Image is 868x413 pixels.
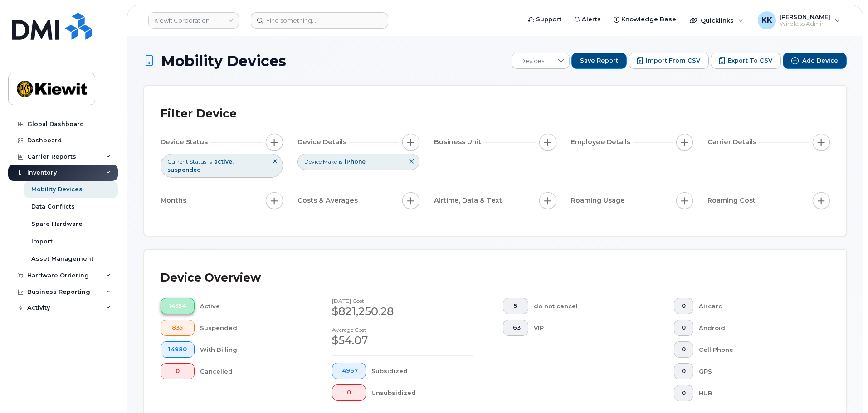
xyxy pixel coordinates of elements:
[297,137,349,147] span: Device Details
[208,158,212,165] span: is
[682,346,686,353] span: 0
[707,137,759,147] span: Carrier Details
[161,53,286,69] span: Mobility Devices
[304,158,337,165] span: Device Make
[168,346,187,353] span: 14980
[161,320,195,336] button: 835
[571,53,627,69] button: Save Report
[503,320,528,336] button: 163
[682,302,686,310] span: 0
[332,327,473,333] h4: Average cost
[200,298,303,314] div: Active
[802,57,838,65] span: Add Device
[161,298,195,314] button: 14354
[371,384,474,401] div: Unsubsidized
[699,385,816,401] div: HUB
[161,341,195,358] button: 14980
[682,324,686,331] span: 0
[629,53,709,69] button: Import from CSV
[297,196,361,205] span: Costs & Averages
[699,320,816,336] div: Android
[511,324,521,331] span: 163
[161,363,195,379] button: 0
[512,53,552,69] span: Devices
[682,389,686,397] span: 0
[200,320,303,336] div: Suspended
[674,363,693,379] button: 0
[345,158,366,165] span: iPhone
[200,363,303,379] div: Cancelled
[371,363,474,379] div: Subsidized
[707,196,758,205] span: Roaming Cost
[674,320,693,336] button: 0
[161,102,237,126] div: Filter Device
[682,368,686,375] span: 0
[829,374,861,406] iframe: Messenger Launcher
[332,363,366,379] button: 14967
[332,298,473,304] h4: [DATE] cost
[711,53,781,69] button: Export to CSV
[168,302,187,310] span: 14354
[783,53,847,69] button: Add Device
[571,137,633,147] span: Employee Details
[340,367,358,374] span: 14967
[571,196,628,205] span: Roaming Usage
[168,368,187,375] span: 0
[161,266,261,290] div: Device Overview
[580,57,618,65] span: Save Report
[332,384,366,401] button: 0
[167,158,206,165] span: Current Status
[699,341,816,358] div: Cell Phone
[674,341,693,358] button: 0
[340,389,358,396] span: 0
[434,137,484,147] span: Business Unit
[534,320,645,336] div: VIP
[161,196,189,205] span: Months
[161,137,210,147] span: Device Status
[434,196,505,205] span: Airtime, Data & Text
[332,304,473,319] div: $821,250.28
[674,298,693,314] button: 0
[332,333,473,348] div: $54.07
[167,166,201,173] span: suspended
[339,158,342,165] span: is
[728,57,772,65] span: Export to CSV
[503,298,528,314] button: 5
[699,298,816,314] div: Aircard
[168,324,187,331] span: 835
[674,385,693,401] button: 0
[699,363,816,379] div: GPS
[534,298,645,314] div: do not cancel
[200,341,303,358] div: With Billing
[646,57,700,65] span: Import from CSV
[511,302,521,310] span: 5
[214,158,234,165] span: active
